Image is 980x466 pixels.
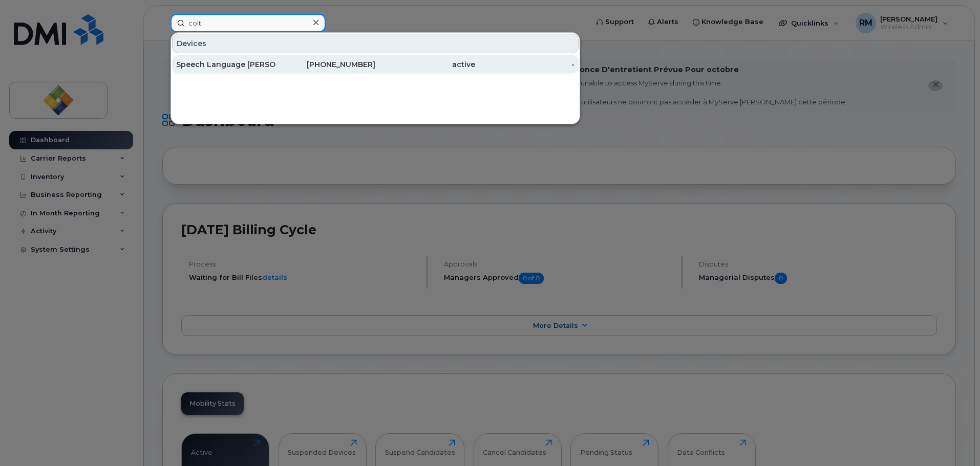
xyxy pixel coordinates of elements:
[475,59,575,70] div: -
[176,59,276,70] div: Speech Language [PERSON_NAME] on
[276,59,376,70] div: [PHONE_NUMBER]
[172,34,579,53] div: Devices
[172,55,579,74] a: Speech Language [PERSON_NAME]on[PHONE_NUMBER]active-
[375,59,475,70] div: active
